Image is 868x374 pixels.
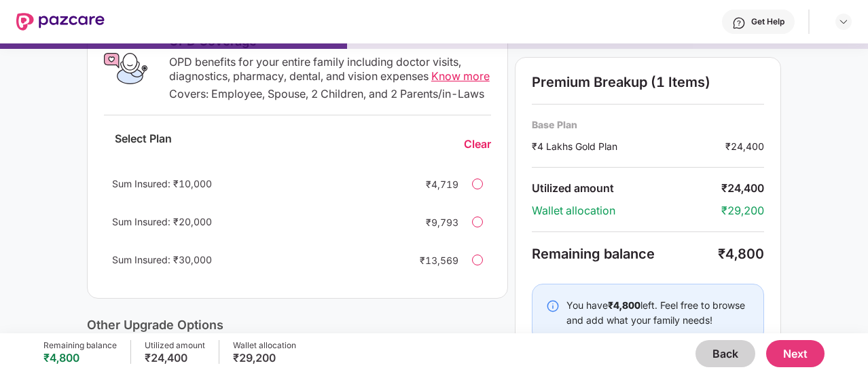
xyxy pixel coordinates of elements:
div: Utilized amount [145,340,205,351]
div: ₹24,400 [725,139,764,153]
div: ₹9,793 [404,215,458,229]
div: Covers: Employee, Spouse, 2 Children, and 2 Parents/in-Laws [169,87,491,101]
div: Get Help [751,16,784,27]
span: Sum Insured: ₹30,000 [112,254,212,265]
img: New Pazcare Logo [16,13,105,31]
span: Know more [431,69,490,83]
div: ₹4 Lakhs Gold Plan [532,139,725,153]
div: Remaining balance [532,246,718,262]
img: svg+xml;base64,PHN2ZyBpZD0iSGVscC0zMngzMiIgeG1sbnM9Imh0dHA6Ly93d3cudzMub3JnLzIwMDAvc3ZnIiB3aWR0aD... [732,16,746,30]
div: ₹24,400 [145,351,205,364]
div: Utilized amount [532,181,721,195]
b: ₹4,800 [608,299,640,311]
div: Select Plan [104,132,183,157]
div: ₹24,400 [721,181,764,195]
div: Clear [464,137,491,151]
div: Wallet allocation [233,340,296,351]
div: ₹29,200 [721,204,764,218]
div: ₹29,200 [233,351,296,364]
div: You have left. Feel free to browse and add what your family needs! [566,298,750,328]
button: Next [766,340,825,367]
div: Wallet allocation [532,204,721,218]
span: Sum Insured: ₹20,000 [112,216,212,227]
div: Other Upgrade Options [87,318,508,332]
div: Premium Breakup (1 Items) [532,74,764,90]
button: Back [695,340,755,367]
div: ₹4,800 [718,246,764,262]
div: Remaining balance [43,340,117,351]
div: ₹4,719 [404,177,458,191]
div: Base Plan [532,118,764,131]
div: ₹4,800 [43,351,117,364]
span: Sum Insured: ₹10,000 [112,178,212,189]
img: svg+xml;base64,PHN2ZyBpZD0iRHJvcGRvd24tMzJ4MzIiIHhtbG5zPSJodHRwOi8vd3d3LnczLm9yZy8yMDAwL3N2ZyIgd2... [838,16,849,27]
img: svg+xml;base64,PHN2ZyBpZD0iSW5mby0yMHgyMCIgeG1sbnM9Imh0dHA6Ly93d3cudzMub3JnLzIwMDAvc3ZnIiB3aWR0aD... [546,299,560,313]
div: OPD benefits for your entire family including doctor visits, diagnostics, pharmacy, dental, and v... [169,55,491,83]
img: OPD Coverage [104,47,147,90]
div: ₹13,569 [404,253,458,267]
